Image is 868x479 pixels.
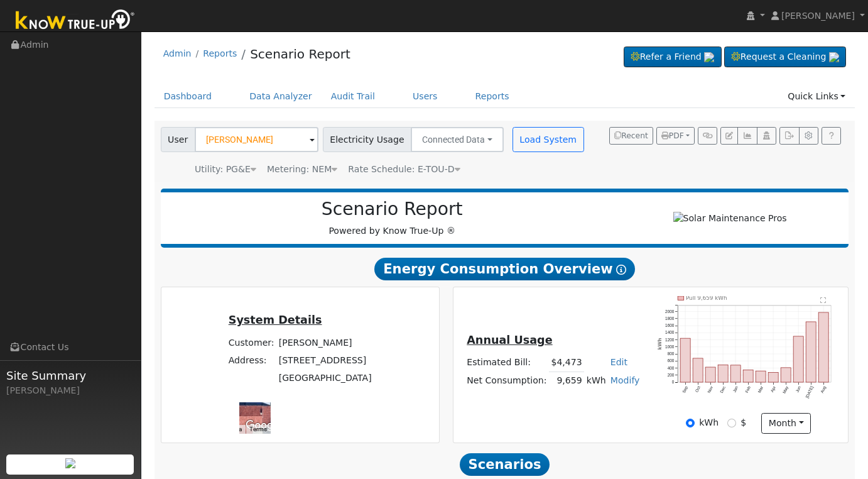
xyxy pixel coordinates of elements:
text: 2000 [665,309,675,314]
text: Mar [757,385,764,394]
td: Estimated Bill: [465,354,549,372]
a: Reports [466,85,519,108]
td: Net Consumption: [465,372,549,390]
text: Jan [732,385,739,394]
a: Open this area in Google Maps (opens a new window) [242,417,284,434]
text: Oct [694,385,701,393]
img: Google [242,417,284,434]
text: 600 [667,359,674,363]
rect: onclick="" [680,338,690,382]
text: Apr [770,385,778,394]
button: Multi-Series Graph [737,127,757,145]
text: 1000 [665,344,675,349]
h2: Scenario Report [173,199,610,220]
img: retrieve [704,52,714,62]
input: $ [727,419,736,427]
rect: onclick="" [743,370,753,383]
button: Export Interval Data [779,127,799,145]
a: Dashboard [155,85,222,108]
text: 1800 [665,316,675,321]
text: 0 [672,380,675,384]
td: Address: [226,351,276,369]
button: month [761,413,811,434]
rect: onclick="" [756,371,766,382]
button: Settings [799,127,818,145]
a: Refer a Friend [624,47,722,68]
label: $ [741,416,746,429]
img: Solar Maintenance Pros [673,212,787,225]
rect: onclick="" [818,312,828,382]
a: Request a Cleaning [724,47,846,68]
text: kWh [657,338,663,350]
a: Edit [610,357,627,367]
text: Dec [719,385,727,394]
img: retrieve [65,458,75,468]
div: [PERSON_NAME] [6,384,134,397]
span: Site Summary [6,367,134,384]
text: Sep [681,385,689,394]
a: Scenario Report [250,47,350,62]
rect: onclick="" [718,365,728,383]
rect: onclick="" [793,336,803,382]
img: retrieve [829,52,839,62]
text: [DATE] [805,385,815,399]
button: Recent [609,127,653,145]
a: Admin [163,48,192,58]
u: Annual Usage [467,334,552,346]
rect: onclick="" [730,365,741,382]
img: Know True-Up [9,7,141,35]
td: [GEOGRAPHIC_DATA] [276,369,374,387]
div: Powered by Know True-Up ® [167,199,617,238]
text: 800 [667,351,674,356]
td: [PERSON_NAME] [276,334,374,351]
td: [STREET_ADDRESS] [276,351,374,369]
td: kWh [584,372,608,390]
td: Customer: [226,334,276,351]
rect: onclick="" [693,358,703,382]
text: Nov [707,385,714,394]
text: 1200 [665,338,675,342]
a: Reports [203,48,237,58]
a: Quick Links [778,85,855,108]
a: Help Link [822,127,841,145]
input: Select a User [195,127,318,152]
button: PDF [656,127,695,145]
text:  [820,297,826,303]
rect: onclick="" [806,322,816,382]
button: Connected Data [411,127,504,152]
text: Feb [744,385,751,394]
span: PDF [661,131,684,140]
td: $4,473 [549,354,584,372]
text: 400 [667,366,674,370]
text: Pull 9,659 kWh [686,295,727,301]
text: 1600 [665,323,675,328]
a: Audit Trail [322,85,384,108]
text: 1400 [665,330,675,334]
button: Load System [513,127,584,152]
a: Data Analyzer [240,85,322,108]
button: Login As [757,127,776,145]
rect: onclick="" [781,368,791,382]
span: User [161,127,195,152]
div: Metering: NEM [267,163,337,176]
input: kWh [686,419,695,427]
text: Aug [820,385,827,394]
rect: onclick="" [768,373,778,383]
u: System Details [229,314,322,326]
label: kWh [699,416,719,429]
rect: onclick="" [705,367,715,382]
span: Scenarios [460,453,550,476]
span: [PERSON_NAME] [781,11,855,21]
text: 200 [667,373,674,377]
a: Terms (opens in new tab) [249,426,267,432]
a: Modify [610,375,640,385]
button: Generate Report Link [698,127,717,145]
text: May [782,385,790,395]
i: Show Help [616,265,626,275]
span: Alias: HETOUD [348,164,460,174]
span: Energy Consumption Overview [374,258,634,280]
div: Utility: PG&E [195,163,256,176]
td: 9,659 [549,372,584,390]
button: Edit User [720,127,738,145]
text: Jun [795,385,802,394]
